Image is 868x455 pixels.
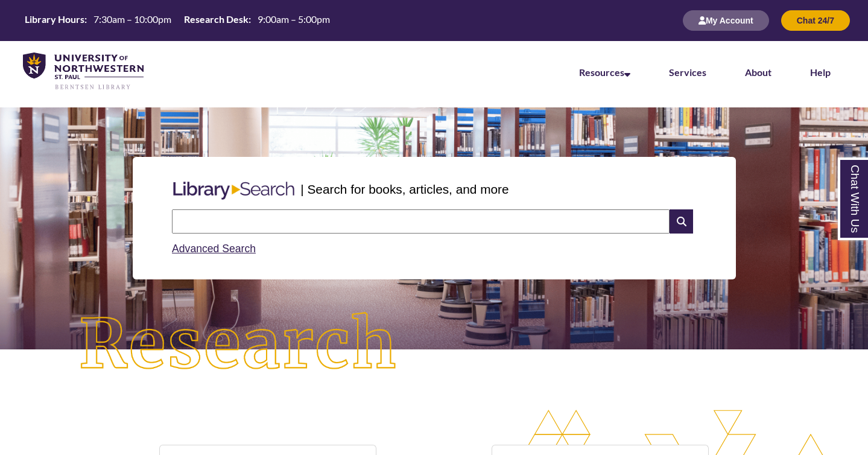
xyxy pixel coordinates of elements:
[20,13,335,29] a: Hours Today
[683,15,769,25] a: My Account
[810,66,831,78] a: Help
[683,10,769,31] button: My Account
[745,66,771,78] a: About
[579,66,630,78] a: Resources
[43,277,434,413] img: Research
[20,13,335,28] table: Hours Today
[167,177,300,205] img: Libary Search
[258,13,330,25] span: 9:00am – 5:00pm
[20,13,89,26] th: Library Hours:
[172,243,256,255] a: Advanced Search
[179,13,253,26] th: Research Desk:
[670,209,692,234] i: Search
[781,10,850,31] button: Chat 24/7
[300,180,508,199] p: | Search for books, articles, and more
[93,13,171,25] span: 7:30am – 10:00pm
[23,52,144,91] img: UNWSP Library Logo
[781,15,850,25] a: Chat 24/7
[669,66,706,78] a: Services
